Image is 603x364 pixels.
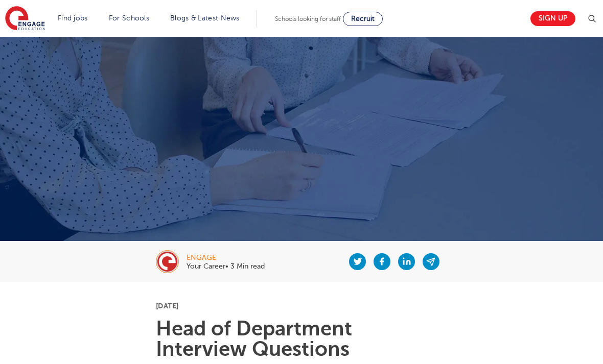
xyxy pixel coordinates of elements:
span: Schools looking for staff [275,15,341,22]
img: Engage Education [5,6,45,32]
a: Find jobs [58,14,88,22]
span: Recruit [351,15,375,22]
div: engage [187,254,265,261]
h1: Head of Department Interview Questions [156,319,447,359]
a: Blogs & Latest News [170,14,240,22]
p: [DATE] [156,302,447,309]
a: Recruit [343,12,383,26]
a: Sign up [530,11,575,26]
p: Your Career• 3 Min read [187,263,265,270]
a: For Schools [109,14,149,22]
